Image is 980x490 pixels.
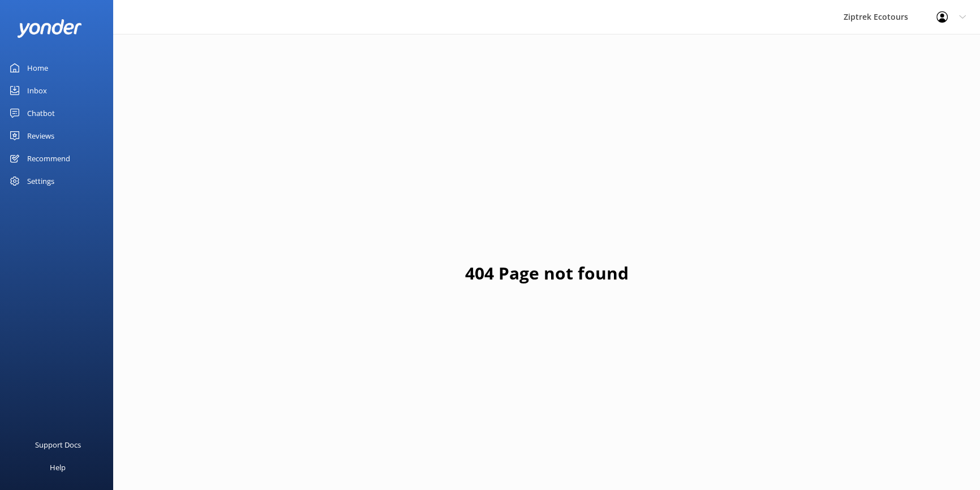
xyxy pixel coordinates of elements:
[35,433,81,456] div: Support Docs
[27,57,48,79] div: Home
[17,19,82,38] img: yonder-white-logo.png
[27,147,70,170] div: Recommend
[27,170,54,192] div: Settings
[27,124,54,147] div: Reviews
[27,102,55,124] div: Chatbot
[27,79,47,102] div: Inbox
[465,260,629,287] h1: 404 Page not found
[50,456,66,479] div: Help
